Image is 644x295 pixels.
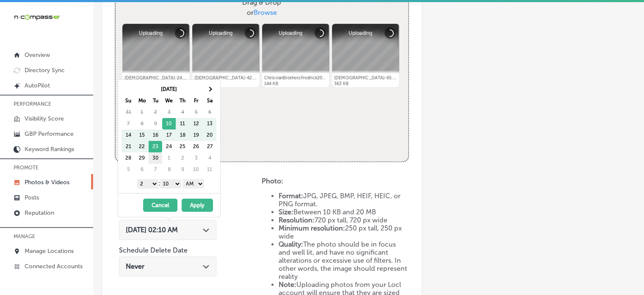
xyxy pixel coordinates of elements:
td: 18 [176,129,189,141]
th: Sa [203,95,216,107]
td: 2 [149,107,162,118]
td: 9 [176,164,189,175]
img: 660ab0bf-5cc7-4cb8-ba1c-48b5ae0f18e60NCTV_CLogo_TV_Black_-500x88.png [14,13,60,21]
td: 7 [122,118,135,129]
span: Never [126,262,144,270]
p: Keyword Rankings [25,146,74,153]
p: Directory Sync [25,67,65,74]
strong: Minimum resolution: [279,224,345,232]
td: 14 [122,129,135,141]
span: Browse [254,8,277,17]
td: 27 [203,141,216,152]
div: : [122,177,220,190]
td: 3 [162,107,176,118]
strong: Note: [279,281,296,289]
td: 4 [203,152,216,164]
td: 9 [149,118,162,129]
td: 28 [122,152,135,164]
li: 720 px tall, 720 px wide [279,216,409,224]
td: 5 [122,164,135,175]
td: 12 [189,118,203,129]
th: Mo [135,95,149,107]
strong: Photo: [262,177,283,185]
li: Between 10 KB and 20 MB [279,208,409,216]
td: 10 [162,118,176,129]
td: 17 [162,129,176,141]
p: Posts [25,194,39,201]
p: Overview [25,51,50,59]
td: 13 [203,118,216,129]
td: 22 [135,141,149,152]
button: Cancel [143,199,177,212]
p: AutoPilot [25,82,50,89]
p: GBP Performance [25,130,74,138]
td: 25 [176,141,189,152]
strong: Size: [279,208,293,216]
td: 1 [135,107,149,118]
li: The photo should be in focus and well lit, and have no significant alterations or excessive use o... [279,240,409,281]
label: Schedule Delete Date [119,246,188,254]
td: 10 [189,164,203,175]
td: 1 [162,152,176,164]
td: 8 [135,118,149,129]
th: We [162,95,176,107]
td: 20 [203,129,216,141]
p: Photos & Videos [25,179,69,186]
td: 6 [203,107,216,118]
td: 21 [122,141,135,152]
strong: Quality: [279,240,303,248]
td: 16 [149,129,162,141]
td: 29 [135,152,149,164]
p: Visibility Score [25,115,64,122]
strong: Resolution: [279,216,315,224]
td: 2 [176,152,189,164]
td: 24 [162,141,176,152]
td: 6 [135,164,149,175]
th: [DATE] [135,84,203,95]
th: Tu [149,95,162,107]
td: 5 [189,107,203,118]
td: 30 [149,152,162,164]
td: 31 [122,107,135,118]
td: 3 [189,152,203,164]
td: 8 [162,164,176,175]
span: [DATE] 02:10 AM [126,226,178,234]
td: 26 [189,141,203,152]
td: 7 [149,164,162,175]
th: Su [122,95,135,107]
td: 4 [176,107,189,118]
li: 250 px tall, 250 px wide [279,224,409,240]
th: Th [176,95,189,107]
th: Fr [189,95,203,107]
p: Manage Locations [25,247,74,255]
td: 15 [135,129,149,141]
td: 11 [176,118,189,129]
td: 11 [203,164,216,175]
td: 23 [149,141,162,152]
button: Apply [182,199,213,212]
td: 19 [189,129,203,141]
li: JPG, JPEG, BMP, HEIF, HEIC, or PNG format. [279,192,409,208]
p: Reputation [25,209,54,216]
strong: Format: [279,192,303,200]
p: Connected Accounts [25,263,83,270]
